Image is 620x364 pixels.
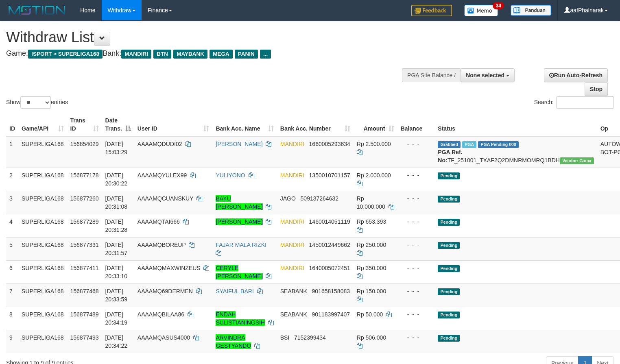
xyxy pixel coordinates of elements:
[138,311,184,318] span: AAAAMQBILAA86
[280,265,304,271] span: MANDIRI
[70,265,99,271] span: 156877411
[20,96,51,109] select: Showentries
[6,113,18,136] th: ID
[216,195,262,210] a: BAYU [PERSON_NAME]
[138,288,193,294] span: AAAAMQ69DERMEN
[438,312,460,318] span: Pending
[105,141,128,155] span: [DATE] 15:03:29
[6,191,18,214] td: 3
[301,195,338,202] span: Copy 509137264632 to clipboard
[138,242,186,248] span: AAAAMQBOREUP
[280,141,304,147] span: MANDIRI
[216,242,266,248] a: FAJAR MALA RIZKI
[6,237,18,260] td: 5
[260,50,271,59] span: ...
[102,113,134,136] th: Date Trans.: activate to sort column descending
[401,333,432,342] div: - - -
[105,288,128,303] span: [DATE] 20:33:59
[534,96,614,109] label: Search:
[70,311,99,318] span: 156877489
[105,334,128,349] span: [DATE] 20:34:22
[18,307,67,330] td: SUPERLIGA168
[6,136,18,168] td: 1
[121,50,151,59] span: MANDIRI
[235,50,258,59] span: PANIN
[461,68,515,82] button: None selected
[18,113,67,136] th: Game/API: activate to sort column ascending
[402,68,461,82] div: PGA Site Balance /
[212,113,277,136] th: Bank Acc. Name: activate to sort column ascending
[357,265,386,271] span: Rp 350.000
[309,172,350,179] span: Copy 1350010701157 to clipboard
[216,172,245,179] a: YULIYONO
[357,218,386,225] span: Rp 653.393
[28,50,103,59] span: ISPORT > SUPERLIGA168
[438,196,460,203] span: Pending
[216,265,262,279] a: CERYLE [PERSON_NAME]
[70,288,99,294] span: 156877468
[18,330,67,353] td: SUPERLIGA168
[401,218,432,226] div: - - -
[18,260,67,283] td: SUPERLIGA168
[105,242,128,256] span: [DATE] 20:31:57
[357,288,386,294] span: Rp 150.000
[309,242,350,248] span: Copy 1450012449662 to clipboard
[6,4,68,16] img: MOTION_logo.png
[138,172,187,179] span: AAAAMQYULEX99
[6,50,405,58] h4: Game: Bank:
[6,29,405,46] h1: Withdraw List
[357,195,385,210] span: Rp 10.000.000
[511,5,551,16] img: panduan.png
[138,141,182,147] span: AAAAMQDUDI02
[216,288,253,294] a: SYAIFUL BARI
[354,113,397,136] th: Amount: activate to sort column ascending
[312,311,350,318] span: Copy 901183997407 to clipboard
[138,334,190,341] span: AAAAMQASUS4000
[18,191,67,214] td: SUPERLIGA168
[105,311,128,326] span: [DATE] 20:34:19
[105,195,128,210] span: [DATE] 20:31:08
[357,311,383,318] span: Rp 50.000
[105,265,128,279] span: [DATE] 20:33:10
[560,157,594,164] span: Vendor URL: https://trx31.1velocity.biz
[70,334,99,341] span: 156877493
[216,311,265,326] a: ENDAH SULISTIANINGSIH
[6,214,18,237] td: 4
[18,168,67,191] td: SUPERLIGA168
[397,113,435,136] th: Balance
[556,96,614,109] input: Search:
[6,96,68,109] label: Show entries
[438,265,460,272] span: Pending
[280,195,296,202] span: JAGO
[153,50,171,59] span: BTN
[357,242,386,248] span: Rp 250.000
[18,283,67,307] td: SUPERLIGA168
[544,68,608,82] a: Run Auto-Refresh
[438,141,461,148] span: Grabbed
[401,194,432,203] div: - - -
[401,287,432,295] div: - - -
[105,218,128,233] span: [DATE] 20:31:28
[434,136,597,168] td: TF_251001_TXAF2Q2DMNRMOMRQ1BDH
[18,237,67,260] td: SUPERLIGA168
[309,141,350,147] span: Copy 1660005293634 to clipboard
[18,214,67,237] td: SUPERLIGA168
[434,113,597,136] th: Status
[438,149,462,163] b: PGA Ref. No:
[6,307,18,330] td: 8
[70,172,99,179] span: 156877178
[585,82,608,96] a: Stop
[6,283,18,307] td: 7
[18,136,67,168] td: SUPERLIGA168
[401,264,432,272] div: - - -
[438,219,460,226] span: Pending
[70,242,99,248] span: 156877331
[280,218,304,225] span: MANDIRI
[401,140,432,148] div: - - -
[70,218,99,225] span: 156877289
[70,141,99,147] span: 156854029
[357,334,386,341] span: Rp 506.000
[478,141,519,148] span: PGA Pending
[357,172,391,179] span: Rp 2.000.000
[138,265,201,271] span: AAAAMQMAXWINZEUS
